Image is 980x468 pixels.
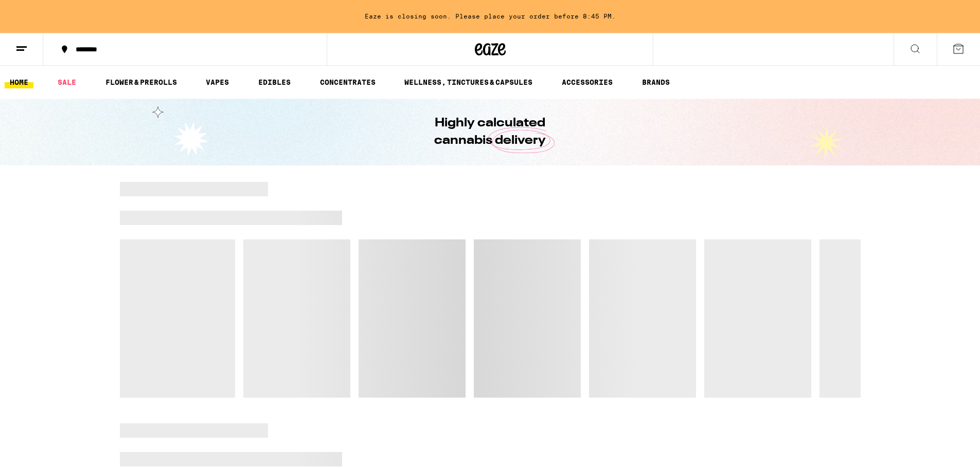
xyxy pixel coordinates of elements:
[100,76,182,88] a: FLOWER & PREROLLS
[253,76,296,88] a: EDIBLES
[315,76,381,88] a: CONCENTRATES
[637,76,675,88] button: BRANDS
[557,76,618,88] a: ACCESSORIES
[5,76,33,88] a: HOME
[399,76,538,88] a: WELLNESS, TINCTURES & CAPSULES
[405,115,575,149] h1: Highly calculated cannabis delivery
[52,76,81,88] a: SALE
[201,76,234,88] a: VAPES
